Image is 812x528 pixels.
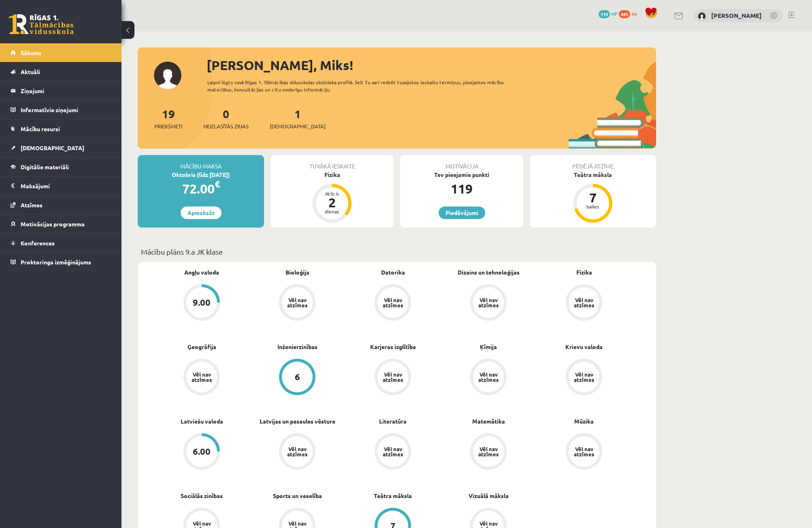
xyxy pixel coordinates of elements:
[530,155,656,170] div: Pēdējā atzīme
[249,284,345,322] a: Vēl nav atzīmes
[11,253,111,271] a: Proktoringa izmēģinājums
[581,191,605,204] div: 7
[273,492,322,500] a: Sports un veselība
[477,372,500,382] div: Vēl nav atzīmes
[11,177,111,195] a: Maksājumi
[576,268,592,277] a: Fizika
[536,433,632,471] a: Vēl nav atzīmes
[270,122,326,130] span: [DEMOGRAPHIC_DATA]
[270,106,326,130] a: 1[DEMOGRAPHIC_DATA]
[381,297,404,308] div: Vēl nav atzīmes
[458,268,520,277] a: Dizains un tehnoloģijas
[374,492,412,500] a: Teātra māksla
[21,258,91,266] span: Proktoringa izmēģinājums
[477,297,500,308] div: Vēl nav atzīmes
[11,158,111,176] a: Digitālie materiāli
[11,138,111,157] a: [DEMOGRAPHIC_DATA]
[193,447,211,456] div: 6.00
[188,343,216,351] a: Ģeogrāfija
[320,209,344,214] div: dienas
[154,106,182,130] a: 19Priekšmeti
[400,179,523,198] div: 119
[698,12,706,20] img: Miks Bubis
[295,373,300,381] div: 6
[11,119,111,138] a: Mācību resursi
[345,359,441,397] a: Vēl nav atzīmes
[631,10,637,17] span: xp
[11,81,111,100] a: Ziņojumi
[599,10,610,18] span: 119
[11,43,111,62] a: Sākums
[320,191,344,196] div: Atlicis
[271,155,394,170] div: Tuvākā ieskaite
[379,417,407,426] a: Literatūra
[9,14,74,34] a: Rīgas 1. Tālmācības vidusskola
[381,268,405,277] a: Datorika
[21,125,60,132] span: Mācību resursi
[11,234,111,252] a: Konferences
[286,297,309,308] div: Vēl nav atzīmes
[154,433,249,471] a: 6.00
[154,359,249,397] a: Vēl nav atzīmes
[21,201,43,209] span: Atzīmes
[141,246,653,257] p: Mācību plāns 9.a JK klase
[11,196,111,214] a: Atzīmes
[260,417,335,426] a: Latvijas un pasaules vēsture
[480,343,497,351] a: Ķīmija
[573,446,595,457] div: Vēl nav atzīmes
[573,297,595,308] div: Vēl nav atzīmes
[11,100,111,119] a: Informatīvie ziņojumi
[207,79,518,93] div: Laipni lūgts savā Rīgas 1. Tālmācības vidusskolas skolnieka profilā. Šeit Tu vari redzēt tuvojošo...
[271,170,394,179] div: Fizika
[381,446,404,457] div: Vēl nav atzīmes
[249,359,345,397] a: 6
[207,55,656,75] div: [PERSON_NAME], Miks!
[277,343,318,351] a: Inženierzinības
[181,207,222,219] a: Apmaksāt
[381,372,404,382] div: Vēl nav atzīmes
[565,343,603,351] a: Krievu valoda
[619,10,630,18] span: 441
[215,178,220,190] span: €
[21,81,111,100] legend: Ziņojumi
[21,100,111,119] legend: Informatīvie ziņojumi
[472,417,505,426] a: Matemātika
[441,359,536,397] a: Vēl nav atzīmes
[181,492,223,500] a: Sociālās zinības
[21,177,111,195] legend: Maksājumi
[469,492,509,500] a: Vizuālā māksla
[190,372,213,382] div: Vēl nav atzīmes
[599,10,618,17] a: 119 mP
[611,10,618,17] span: mP
[154,122,182,130] span: Priekšmeti
[441,433,536,471] a: Vēl nav atzīmes
[154,284,249,322] a: 9.00
[530,170,656,224] a: Teātra māksla 7 balles
[370,343,416,351] a: Karjeras izglītība
[345,284,441,322] a: Vēl nav atzīmes
[181,417,223,426] a: Latviešu valoda
[21,239,55,247] span: Konferences
[619,10,641,17] a: 441 xp
[320,196,344,209] div: 2
[138,179,264,198] div: 72.00
[193,298,211,307] div: 9.00
[439,207,485,219] a: Piedāvājumi
[21,144,84,151] span: [DEMOGRAPHIC_DATA]
[249,433,345,471] a: Vēl nav atzīmes
[573,372,595,382] div: Vēl nav atzīmes
[400,170,523,179] div: Tev pieejamie punkti
[184,268,219,277] a: Angļu valoda
[21,220,85,228] span: Motivācijas programma
[536,284,632,322] a: Vēl nav atzīmes
[11,62,111,81] a: Aktuāli
[21,49,41,56] span: Sākums
[21,163,69,170] span: Digitālie materiāli
[138,170,264,179] div: Oktobris (līdz [DATE])
[286,446,309,457] div: Vēl nav atzīmes
[400,155,523,170] div: Motivācija
[574,417,594,426] a: Mūzika
[203,106,249,130] a: 0Neizlasītās ziņas
[441,284,536,322] a: Vēl nav atzīmes
[138,155,264,170] div: Mācību maksa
